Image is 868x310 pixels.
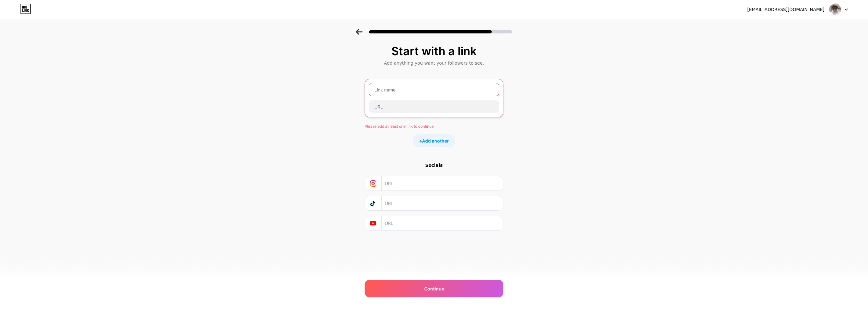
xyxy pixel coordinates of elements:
[365,124,503,129] div: Please add at least one link to continue
[385,176,499,190] input: URL
[368,45,500,57] div: Start with a link
[413,134,455,147] div: +
[385,216,499,230] input: URL
[369,100,499,113] input: URL
[424,285,444,292] span: Continue
[422,137,449,144] span: Add another
[385,196,499,210] input: URL
[747,6,824,13] div: [EMAIL_ADDRESS][DOMAIN_NAME]
[368,60,500,66] div: Add anything you want your followers to see.
[365,162,503,168] div: Socials
[829,3,841,15] img: Rana Naseeb
[369,83,499,96] input: Link name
